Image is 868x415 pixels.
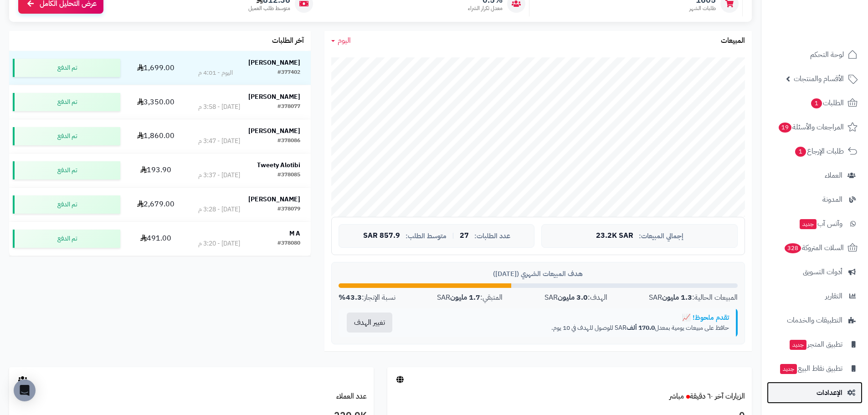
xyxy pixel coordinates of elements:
[767,44,863,66] a: لوحة التحكم
[627,323,655,333] strong: 170.0 ألف
[198,68,233,77] div: اليوم - 4:01 م
[331,36,351,46] a: اليوم
[822,193,842,206] span: المدونة
[198,239,240,248] div: [DATE] - 3:20 م
[779,123,791,133] span: 19
[198,205,240,214] div: [DATE] - 3:28 م
[825,169,842,182] span: العملاء
[767,116,863,138] a: المراجعات والأسئلة19
[767,309,863,331] a: التطبيقات والخدمات
[339,269,738,279] div: هدف المبيعات الشهري ([DATE])
[272,37,304,45] h3: آخر الطلبات
[363,232,400,240] span: 857.9 SAR
[277,171,300,180] div: #378085
[785,243,801,253] span: 328
[787,314,842,327] span: التطبيقات والخدمات
[778,121,844,133] span: المراجعات والأسئلة
[800,219,817,229] span: جديد
[124,154,188,187] td: 193.90
[795,147,806,157] span: 1
[790,340,806,350] span: جديد
[689,5,716,12] span: طلبات الشهر
[799,217,842,230] span: وآتس آب
[810,48,844,61] span: لوحة التحكم
[407,313,729,323] div: تقدم ملحوظ! 📈
[347,313,392,333] button: تغيير الهدف
[794,72,844,85] span: الأقسام والمنتجات
[13,230,120,248] div: تم الدفع
[198,102,240,112] div: [DATE] - 3:58 م
[817,386,842,399] span: الإعدادات
[806,22,859,41] img: logo-2.png
[339,292,395,303] div: نسبة الإنجاز:
[248,126,300,136] strong: [PERSON_NAME]
[277,205,300,214] div: #378079
[248,92,300,102] strong: [PERSON_NAME]
[14,379,36,401] div: Open Intercom Messenger
[277,68,300,77] div: #377402
[721,37,745,45] h3: المبيعات
[779,362,842,375] span: تطبيق نقاط البيع
[558,292,588,303] strong: 3.0 مليون
[767,358,863,379] a: تطبيق نقاط البيعجديد
[474,232,510,240] span: عدد الطلبات:
[124,119,188,153] td: 1,860.00
[124,188,188,221] td: 2,679.00
[124,51,188,85] td: 1,699.00
[339,292,362,303] strong: 43.3%
[289,229,300,238] strong: M A
[767,237,863,259] a: السلات المتروكة328
[544,292,607,303] div: الهدف: SAR
[450,292,480,303] strong: 1.7 مليون
[248,5,290,12] span: متوسط طلب العميل
[13,161,120,179] div: تم الدفع
[803,266,842,278] span: أدوات التسويق
[639,232,683,240] span: إجمالي المبيعات:
[13,93,120,111] div: تم الدفع
[13,195,120,214] div: تم الدفع
[767,140,863,162] a: طلبات الإرجاع1
[780,364,797,374] span: جديد
[596,232,633,240] span: 23.2K SAR
[13,127,120,145] div: تم الدفع
[669,391,684,402] small: مباشر
[767,261,863,283] a: أدوات التسويق
[277,102,300,112] div: #378077
[767,333,863,355] a: تطبيق المتجرجديد
[825,290,842,302] span: التقارير
[669,391,745,402] a: الزيارات آخر ٦٠ دقيقةمباشر
[13,59,120,77] div: تم الدفع
[198,171,240,180] div: [DATE] - 3:37 م
[460,232,469,240] span: 27
[767,164,863,186] a: العملاء
[789,338,842,351] span: تطبيق المتجر
[277,137,300,146] div: #378086
[336,391,367,402] a: عدد العملاء
[767,189,863,210] a: المدونة
[767,382,863,404] a: الإعدادات
[767,213,863,235] a: وآتس آبجديد
[124,85,188,119] td: 3,350.00
[649,292,738,303] div: المبيعات الحالية: SAR
[407,323,729,333] p: حافظ على مبيعات يومية بمعدل SAR للوصول للهدف في 10 يوم.
[248,195,300,204] strong: [PERSON_NAME]
[784,241,844,254] span: السلات المتروكة
[767,92,863,114] a: الطلبات1
[767,285,863,307] a: التقارير
[124,222,188,256] td: 491.00
[277,239,300,248] div: #378080
[810,97,844,109] span: الطلبات
[811,98,822,108] span: 1
[452,232,454,239] span: |
[468,5,503,12] span: معدل تكرار الشراء
[662,292,692,303] strong: 1.3 مليون
[338,35,351,46] span: اليوم
[248,58,300,67] strong: [PERSON_NAME]
[437,292,503,303] div: المتبقي: SAR
[198,137,240,146] div: [DATE] - 3:47 م
[406,232,447,240] span: متوسط الطلب:
[257,160,300,170] strong: Tweety Alotibi
[794,145,844,158] span: طلبات الإرجاع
